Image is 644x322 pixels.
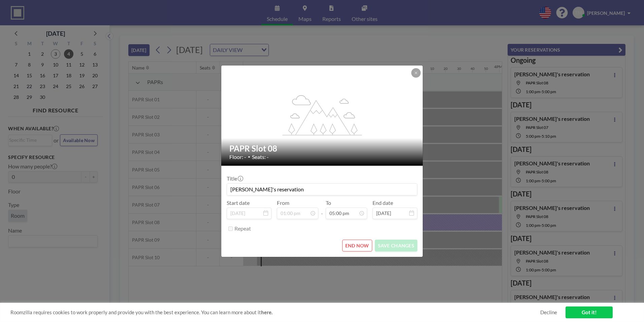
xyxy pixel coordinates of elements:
[227,175,243,182] label: Title
[342,240,372,251] button: END NOW
[375,240,417,251] button: SAVE CHANGES
[261,309,272,315] a: here.
[229,154,246,160] span: Floor: -
[277,199,289,206] label: From
[283,95,362,135] g: flex-grow: 1.2;
[326,199,331,206] label: To
[566,306,613,318] a: Got it!
[227,184,417,195] input: (No title)
[10,309,540,316] span: Roomzilla requires cookies to work properly and provide you with the best experience. You can lea...
[248,154,250,159] span: •
[234,225,251,232] label: Repeat
[321,202,323,217] span: -
[227,199,250,206] label: Start date
[229,143,415,154] h2: PAPR Slot 08
[252,154,269,160] span: Seats: -
[373,199,393,206] label: End date
[540,309,557,316] a: Decline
